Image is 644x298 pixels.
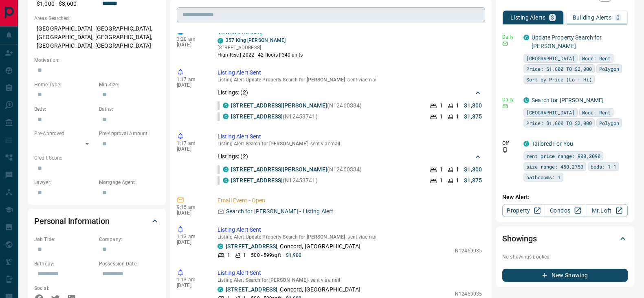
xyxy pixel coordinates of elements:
a: [STREET_ADDRESS][PERSON_NAME] [231,102,327,109]
p: Motivation: [34,57,160,64]
p: Listing Alert : - sent via email [218,277,482,283]
p: [DATE] [177,82,205,88]
p: Possession Date: [99,260,160,267]
p: Job Title: [34,236,95,243]
p: Listings: ( 2 ) [218,88,248,97]
p: , Concord, [GEOGRAPHIC_DATA] [226,285,360,294]
div: Personal Information [34,211,160,231]
span: Update Property Search for [PERSON_NAME] [246,77,345,83]
span: size range: 450,2750 [526,162,583,171]
p: Building Alerts [573,15,611,20]
p: N12459035 [455,290,482,298]
p: Social: [34,285,95,292]
a: [STREET_ADDRESS] [231,177,283,184]
p: Credit Score: [34,154,160,162]
p: 1 [456,112,459,121]
a: 357 King [PERSON_NAME] [226,37,286,43]
span: Polygon [599,119,619,127]
span: Search for [PERSON_NAME] [246,141,308,147]
h2: Showings [502,232,537,245]
p: Pre-Approved: [34,130,95,137]
div: condos.ca [223,177,229,183]
p: , Concord, [GEOGRAPHIC_DATA] [226,242,360,251]
svg: Email [502,103,508,109]
p: Baths: [99,105,160,113]
span: Update Property Search for [PERSON_NAME] [246,234,345,240]
p: [DATE] [177,42,205,48]
div: condos.ca [523,141,529,147]
p: Email Event - Open [218,196,482,205]
p: $1,900 [286,252,302,259]
p: No showings booked [502,253,628,261]
a: Mr.Loft [586,204,628,217]
span: [GEOGRAPHIC_DATA] [526,108,575,116]
p: (N12460334) [231,165,362,174]
span: beds: 1-1 [591,162,616,171]
p: Search for [PERSON_NAME] - Listing Alert [226,207,333,216]
div: condos.ca [523,97,529,103]
div: Listings: (2) [218,149,482,164]
p: 1:13 am [177,234,205,239]
p: Listing Alert : - sent via email [218,77,482,83]
span: bathrooms: 1 [526,173,560,181]
p: 1 [456,165,459,174]
svg: Email [502,41,508,46]
p: 3:20 am [177,36,205,42]
p: 1:17 am [177,140,205,146]
p: 1:17 am [177,77,205,82]
svg: Push Notification Only [502,147,508,153]
p: (N12460334) [231,101,362,110]
p: (N12453741) [231,112,318,121]
div: condos.ca [218,287,223,292]
p: 1 [227,252,230,259]
p: [GEOGRAPHIC_DATA], [GEOGRAPHIC_DATA], [GEOGRAPHIC_DATA], [GEOGRAPHIC_DATA], [GEOGRAPHIC_DATA], [G... [34,22,160,53]
span: rent price range: 900,2090 [526,152,600,160]
p: 1 [456,176,459,185]
a: Tailored For You [532,140,573,147]
div: condos.ca [223,103,229,108]
div: condos.ca [218,38,223,44]
p: 1 [243,252,246,259]
p: Lawyer: [34,179,95,186]
a: [STREET_ADDRESS] [226,243,277,250]
p: Areas Searched: [34,15,160,22]
p: Listing Alert Sent [218,132,482,141]
p: Listing Alert Sent [218,68,482,77]
p: Company: [99,236,160,243]
p: Pre-Approval Amount: [99,130,160,137]
span: Mode: Rent [582,108,611,116]
p: 500 - 599 sqft [251,252,281,259]
p: [DATE] [177,210,205,216]
p: (N12453741) [231,176,318,185]
p: 0 [616,15,620,20]
p: $1,800 [464,165,482,174]
p: 9:15 am [177,204,205,210]
p: 1 [440,176,443,185]
p: $1,875 [464,176,482,185]
p: Daily [502,96,519,103]
p: $1,800 [464,101,482,110]
p: $1,875 [464,112,482,121]
p: Listings: ( 2 ) [218,152,248,161]
p: Beds: [34,105,95,113]
a: [STREET_ADDRESS] [226,286,277,293]
p: N12459035 [455,247,482,254]
a: Condos [544,204,586,217]
p: 3 [551,15,554,20]
a: Update Property Search for [PERSON_NAME] [532,34,602,49]
p: New Alert: [502,193,628,202]
p: Birthday: [34,260,95,267]
div: condos.ca [223,167,229,172]
div: condos.ca [523,35,529,40]
span: Polygon [599,65,619,73]
p: Mortgage Agent: [99,179,160,186]
span: [GEOGRAPHIC_DATA] [526,54,575,62]
h2: Personal Information [34,215,110,228]
p: [DATE] [177,146,205,152]
button: New Showing [502,269,628,282]
span: Search for [PERSON_NAME] [246,277,308,283]
p: 1 [440,112,443,121]
p: Listing Alerts [510,15,546,20]
p: 1 [440,165,443,174]
p: Listing Alert : - sent via email [218,141,482,147]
